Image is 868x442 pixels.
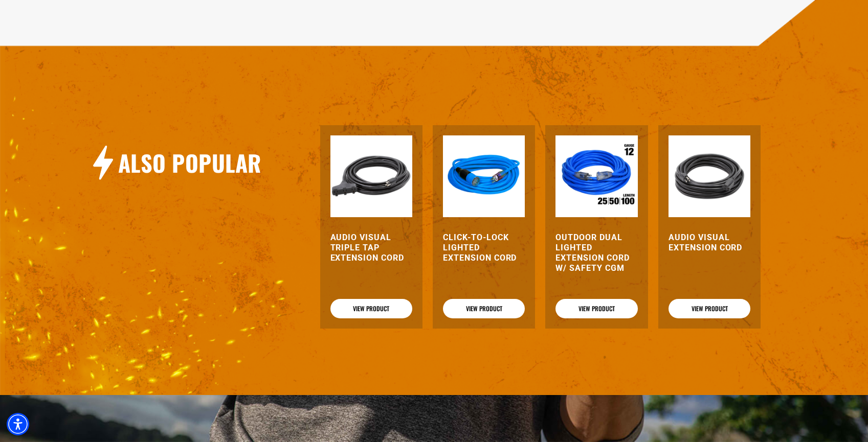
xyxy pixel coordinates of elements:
[555,299,637,318] a: View Product
[118,148,261,177] h2: Also Popular
[330,299,412,318] a: View Product
[330,135,412,217] img: black
[669,232,750,253] a: Audio Visual Extension Cord
[7,413,29,435] div: Accessibility Menu
[555,135,637,217] img: Outdoor Dual Lighted Extension Cord w/ Safety CGM
[555,232,637,273] a: Outdoor Dual Lighted Extension Cord w/ Safety CGM
[443,299,525,318] a: View Product
[443,135,525,217] img: blue
[443,232,525,263] a: Click-to-Lock Lighted Extension Cord
[330,232,412,263] a: Audio Visual Triple Tap Extension Cord
[669,299,750,318] a: View Product
[669,135,750,217] img: black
